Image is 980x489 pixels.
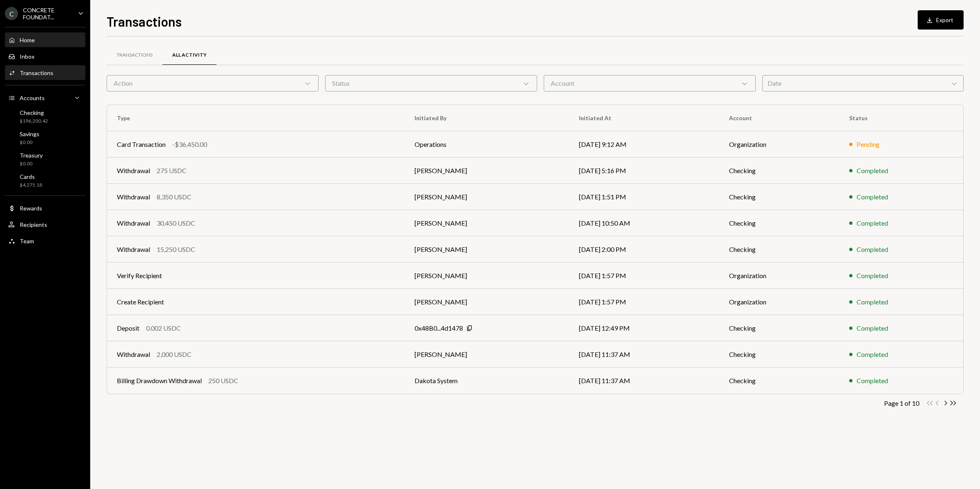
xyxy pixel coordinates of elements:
[107,13,182,30] h1: Transactions
[116,52,153,59] div: Transactions
[719,341,839,368] td: Checking
[569,131,719,158] td: [DATE] 9:12 AM
[172,52,207,59] div: All Activity
[117,350,150,359] div: Withdrawal
[117,192,150,202] div: Withdrawal
[884,399,919,407] div: Page 1 of 10
[405,184,569,210] td: [PERSON_NAME]
[569,263,719,289] td: [DATE] 1:57 PM
[415,323,463,333] div: 0x48B0...4d1478
[172,139,207,149] div: -$36,450.00
[569,158,719,184] td: [DATE] 5:16 PM
[117,244,150,254] div: Withdrawal
[117,166,150,176] div: Withdrawal
[839,105,963,131] th: Status
[5,107,85,126] a: Checking$196,200.42
[5,49,85,64] a: Inbox
[20,238,34,244] div: Team
[569,236,719,263] td: [DATE] 2:00 PM
[20,109,48,116] div: Checking
[5,171,85,190] a: Cards$4,275.18
[208,376,238,386] div: 250 USDC
[405,105,569,131] th: Initiated By
[857,376,888,386] div: Completed
[157,218,195,228] div: 30,450 USDC
[405,263,569,289] td: [PERSON_NAME]
[918,10,964,30] button: Export
[405,289,569,315] td: [PERSON_NAME]
[117,139,166,149] div: Card Transaction
[157,192,191,202] div: 8,350 USDC
[569,210,719,236] td: [DATE] 10:50 AM
[719,289,839,315] td: Organization
[5,65,85,80] a: Transactions
[20,37,35,43] div: Home
[857,166,888,176] div: Completed
[569,368,719,394] td: [DATE] 11:37 AM
[23,7,71,21] div: CONCRETE FOUNDAT...
[117,376,202,386] div: Billing Drawdown Withdrawal
[857,139,880,149] div: Pending
[719,263,839,289] td: Organization
[5,90,85,105] a: Accounts
[857,244,888,254] div: Completed
[5,128,85,148] a: Savings$0.00
[405,368,569,394] td: Dakota System
[20,118,48,125] div: $196,200.42
[20,173,42,180] div: Cards
[157,166,187,176] div: 275 USDC
[325,75,537,91] div: Status
[107,105,405,131] th: Type
[719,210,839,236] td: Checking
[719,236,839,263] td: Checking
[20,94,45,101] div: Accounts
[569,184,719,210] td: [DATE] 1:51 PM
[719,368,839,394] td: Checking
[162,45,217,66] a: All Activity
[107,45,162,66] a: Transactions
[719,105,839,131] th: Account
[405,131,569,158] td: Operations
[107,75,319,91] div: Action
[719,315,839,341] td: Checking
[20,182,42,189] div: $4,275.18
[20,69,53,76] div: Transactions
[5,201,85,215] a: Rewards
[405,158,569,184] td: [PERSON_NAME]
[569,105,719,131] th: Initiated At
[20,152,43,159] div: Treasury
[5,149,85,169] a: Treasury$0.00
[20,160,43,167] div: $0.00
[569,289,719,315] td: [DATE] 1:57 PM
[719,158,839,184] td: Checking
[544,75,756,91] div: Account
[117,323,139,333] div: Deposit
[405,341,569,368] td: [PERSON_NAME]
[157,350,191,359] div: 2,000 USDC
[20,139,39,146] div: $0.00
[857,297,888,307] div: Completed
[146,323,181,333] div: 0.002 USDC
[857,323,888,333] div: Completed
[20,53,34,60] div: Inbox
[157,244,195,254] div: 15,250 USDC
[20,130,39,137] div: Savings
[20,221,47,228] div: Recipients
[107,289,405,315] td: Create Recipient
[857,192,888,202] div: Completed
[20,205,42,212] div: Rewards
[5,32,85,47] a: Home
[719,184,839,210] td: Checking
[719,131,839,158] td: Organization
[569,341,719,368] td: [DATE] 11:37 AM
[857,350,888,359] div: Completed
[762,75,964,91] div: Date
[857,218,888,228] div: Completed
[5,217,85,232] a: Recipients
[5,233,85,248] a: Team
[107,263,405,289] td: Verify Recipient
[5,7,18,20] div: C
[117,218,150,228] div: Withdrawal
[569,315,719,341] td: [DATE] 12:49 PM
[405,210,569,236] td: [PERSON_NAME]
